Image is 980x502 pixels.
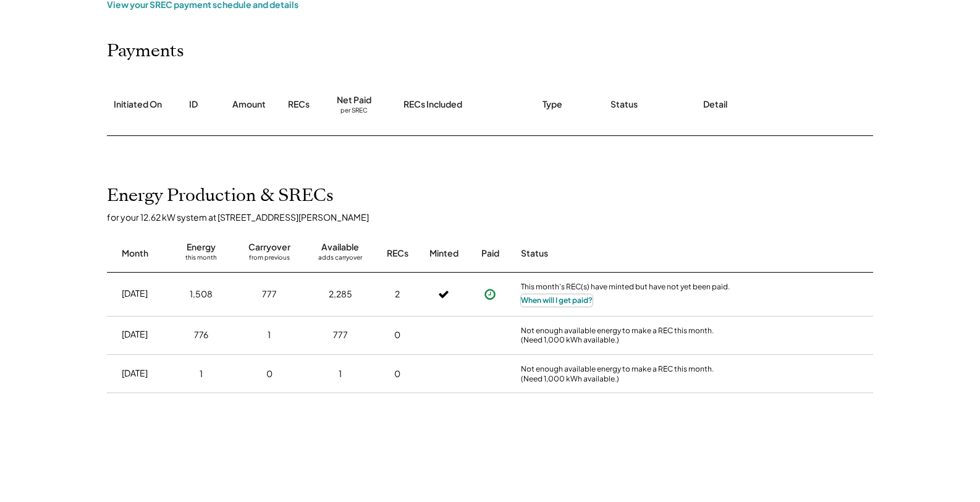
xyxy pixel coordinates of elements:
[521,282,731,294] div: This month's REC(s) have minted but have not yet been paid.
[190,288,213,300] div: 1,508
[543,98,562,111] div: Type
[403,98,462,111] div: RECs Included
[114,98,162,111] div: Initiated On
[337,94,371,106] div: Net Paid
[266,368,272,380] div: 0
[329,288,352,300] div: 2,285
[122,287,148,300] div: [DATE]
[339,368,342,380] div: 1
[318,253,362,266] div: adds carryover
[288,98,310,111] div: RECs
[107,41,184,62] h2: Payments
[703,98,727,111] div: Detail
[122,367,148,380] div: [DATE]
[107,211,885,223] div: for your 12.62 kW system at [STREET_ADDRESS][PERSON_NAME]
[429,247,458,260] div: Minted
[521,364,731,383] div: Not enough available energy to make a REC this month. (Need 1,000 kWh available.)
[481,247,499,260] div: Paid
[321,241,359,253] div: Available
[185,253,217,266] div: this month
[333,329,348,341] div: 777
[189,98,198,111] div: ID
[107,185,334,206] h2: Energy Production & SRECs
[200,368,203,380] div: 1
[394,368,400,380] div: 0
[268,329,271,341] div: 1
[249,253,290,266] div: from previous
[387,247,408,260] div: RECs
[610,98,638,111] div: Status
[122,247,148,260] div: Month
[521,326,731,345] div: Not enough available energy to make a REC this month. (Need 1,000 kWh available.)
[187,241,216,253] div: Energy
[340,106,368,116] div: per SREC
[395,288,400,300] div: 2
[122,328,148,341] div: [DATE]
[262,288,277,300] div: 777
[394,329,400,341] div: 0
[521,294,593,307] button: When will I get paid?
[248,241,290,253] div: Carryover
[481,285,499,304] button: Payment approved, but not yet initiated.
[194,329,208,341] div: 776
[521,247,731,260] div: Status
[232,98,266,111] div: Amount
